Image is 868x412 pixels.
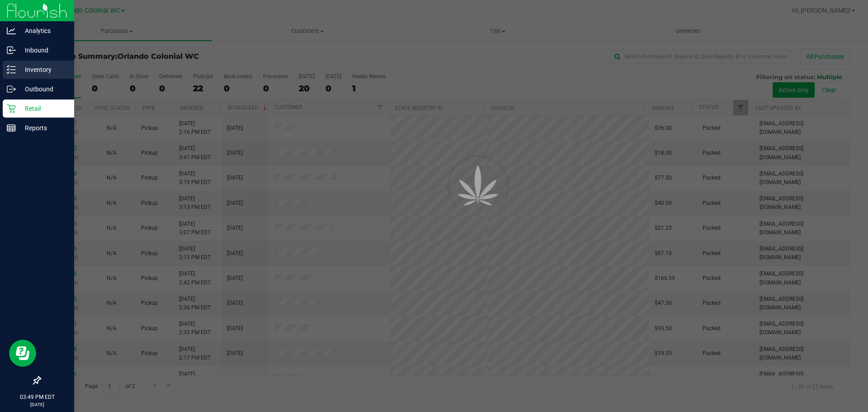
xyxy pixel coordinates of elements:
[7,46,16,55] inline-svg: Inbound
[16,64,70,75] p: Inventory
[16,84,70,95] p: Outbound
[16,25,70,36] p: Analytics
[7,65,16,74] inline-svg: Inventory
[7,123,16,133] inline-svg: Reports
[4,393,70,401] p: 03:49 PM EDT
[16,45,70,56] p: Inbound
[7,104,16,113] inline-svg: Retail
[7,26,16,35] inline-svg: Analytics
[4,401,70,408] p: [DATE]
[16,103,70,114] p: Retail
[16,123,70,133] p: Reports
[9,340,36,367] iframe: Resource center
[7,85,16,94] inline-svg: Outbound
